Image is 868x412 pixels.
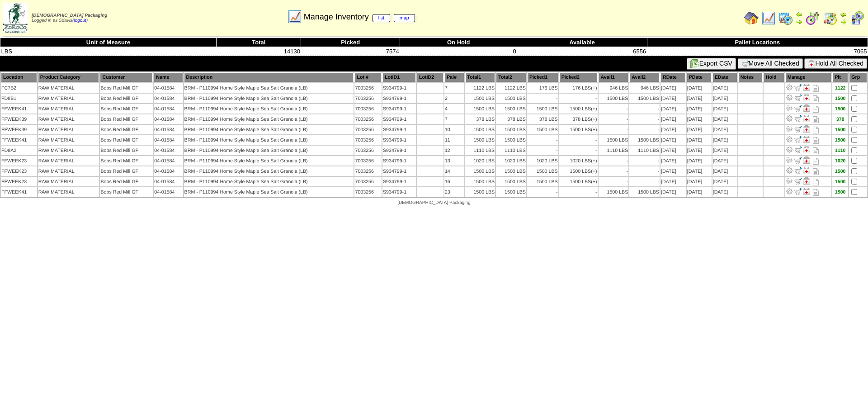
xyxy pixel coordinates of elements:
[813,179,819,185] i: Note
[382,104,416,114] td: S934799-1
[100,83,153,93] td: Bobs Red Mill GF
[527,187,558,197] td: -
[1,156,37,166] td: FFWEEK23
[465,156,495,166] td: 1020 LBS
[496,166,526,176] td: 1500 LBS
[647,38,868,47] th: Pallet Locations
[1,125,37,134] td: FFWEEK39
[38,83,99,93] td: RAW MATERIAL
[712,125,737,134] td: [DATE]
[559,156,598,166] td: 1020 LBS
[687,94,712,103] td: [DATE]
[823,11,837,25] img: calendarinout.gif
[808,60,815,67] img: hold.gif
[394,14,415,22] a: map
[354,125,381,134] td: 7003256
[833,127,848,133] div: 1500
[496,156,526,166] td: 1020 LBS
[100,146,153,155] td: Bobs Red Mill GF
[465,187,495,197] td: 1500 LBS
[629,135,660,145] td: 1500 LBS
[599,104,629,114] td: -
[803,146,810,153] img: Manage Hold
[465,177,495,186] td: 1500 LBS
[444,72,464,82] th: Pal#
[660,114,686,124] td: [DATE]
[660,83,686,93] td: [DATE]
[444,146,464,155] td: 12
[465,146,495,155] td: 1110 LBS
[496,135,526,145] td: 1500 LBS
[154,187,183,197] td: 04-01584
[38,177,99,186] td: RAW MATERIAL
[591,127,597,133] div: (+)
[3,3,28,33] img: zoroco-logo-small.webp
[794,156,802,164] img: Move
[301,38,400,47] th: Picked
[527,94,558,103] td: -
[559,104,598,114] td: 1500 LBS
[184,94,354,103] td: BRM - P110994 Home Style Maple Sea Salt Granola (LB)
[833,169,848,174] div: 1500
[559,177,598,186] td: 1500 LBS
[354,104,381,114] td: 7003256
[382,94,416,103] td: S934799-1
[496,83,526,93] td: 1122 LBS
[382,72,416,82] th: LotID1
[38,72,99,82] th: Product Category
[786,125,793,133] img: Adjust
[803,177,810,185] img: Manage Hold
[400,38,517,47] th: On Hold
[629,83,660,93] td: 946 LBS
[154,94,183,103] td: 04-01584
[840,11,847,18] img: arrowleft.gif
[444,94,464,103] td: 2
[184,156,354,166] td: BRM - P110994 Home Style Maple Sea Salt Granola (LB)
[559,166,598,176] td: 1500 LBS
[1,187,37,197] td: FFWEEK41
[72,18,88,23] a: (logout)
[465,125,495,134] td: 1500 LBS
[786,115,793,122] img: Adjust
[813,158,819,165] i: Note
[32,13,107,23] span: Logged in as Sdavis
[599,146,629,155] td: 1110 LBS
[527,177,558,186] td: 1500 LBS
[599,156,629,166] td: -
[629,104,660,114] td: -
[687,83,712,93] td: [DATE]
[382,156,416,166] td: S934799-1
[184,177,354,186] td: BRM - P110994 Home Style Maple Sea Salt Granola (LB)
[687,156,712,166] td: [DATE]
[382,177,416,186] td: S934799-1
[38,156,99,166] td: RAW MATERIAL
[833,137,848,143] div: 1500
[496,94,526,103] td: 1500 LBS
[803,125,810,133] img: Manage Hold
[599,72,629,82] th: Avail1
[100,135,153,145] td: Bobs Red Mill GF
[803,84,810,91] img: Manage Hold
[301,47,400,56] td: 7574
[559,146,598,155] td: -
[354,187,381,197] td: 7003256
[1,104,37,114] td: FFWEEK41
[444,187,464,197] td: 23
[354,114,381,124] td: 7003256
[382,187,416,197] td: S934799-1
[786,94,793,101] img: Adjust
[154,72,183,82] th: Name
[660,72,686,82] th: RDate
[496,114,526,124] td: 378 LBS
[354,146,381,155] td: 7003256
[154,177,183,186] td: 04-01584
[517,38,647,47] th: Available
[154,114,183,124] td: 04-01584
[806,11,820,25] img: calendarblend.gif
[712,114,737,124] td: [DATE]
[591,169,597,174] div: (+)
[712,166,737,176] td: [DATE]
[738,58,803,69] button: Move All Checked
[794,136,802,143] img: Move
[184,83,354,93] td: BRM - P110994 Home Style Maple Sea Salt Granola (LB)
